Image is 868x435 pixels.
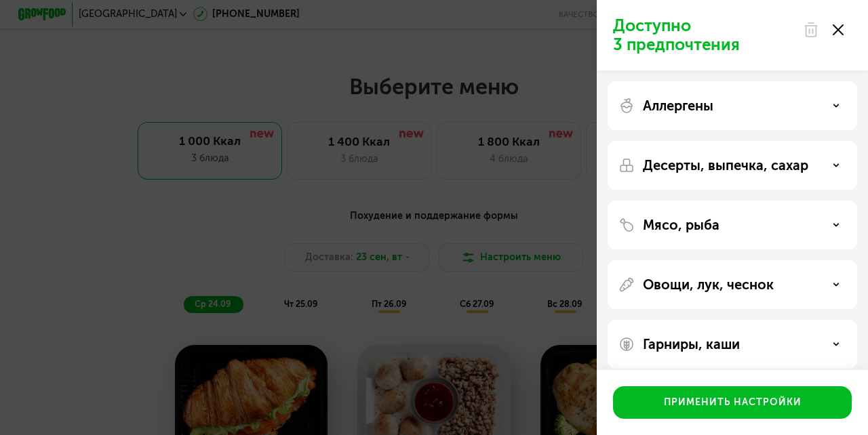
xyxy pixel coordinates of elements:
[664,396,802,409] div: Применить настройки
[613,16,795,54] p: Доступно 3 предпочтения
[643,217,719,233] p: Мясо, рыба
[613,386,852,419] button: Применить настройки
[643,98,713,114] p: Аллергены
[643,157,808,173] p: Десерты, выпечка, сахар
[643,336,740,352] p: Гарниры, каши
[643,276,774,293] p: Овощи, лук, чеснок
